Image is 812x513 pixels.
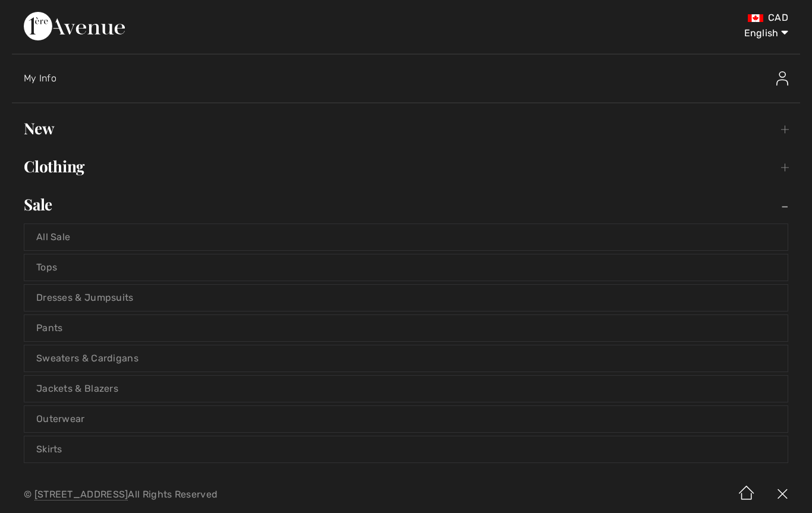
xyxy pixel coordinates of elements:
a: Clothing [12,153,800,180]
img: X [764,476,800,513]
p: © All Rights Reserved [24,490,477,499]
img: My Info [776,71,788,86]
a: Dresses & Jumpsuits [24,285,788,311]
a: New [12,115,800,141]
a: Outerwear [24,406,788,432]
a: Skirts [24,436,788,462]
a: Pants [24,315,788,341]
span: My Info [24,73,56,84]
a: All Sale [24,224,788,250]
a: Jackets & Blazers [24,376,788,402]
a: Tops [24,254,788,281]
a: Sweaters & Cardigans [24,345,788,372]
img: Home [729,476,764,513]
img: 1ère Avenue [24,12,125,40]
a: Sale [12,191,800,218]
div: CAD [477,12,788,24]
